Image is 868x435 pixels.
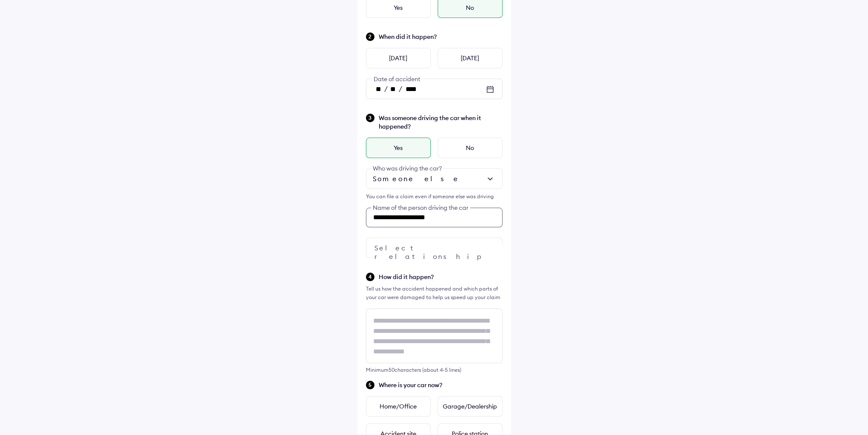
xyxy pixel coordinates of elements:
span: Date of accident [371,75,422,83]
span: When did it happen? [379,32,503,41]
span: How did it happen? [379,273,503,281]
span: / [384,84,388,93]
span: Was someone driving the car when it happened? [379,114,503,131]
div: You can file a claim even if someone else was driving [366,192,503,201]
div: Garage/Dealership [438,396,503,417]
div: Tell us how the accident happened and which parts of your car were damaged to help us speed up yo... [366,285,503,302]
div: [DATE] [438,48,503,68]
span: Someone else [373,174,459,183]
span: Where is your car now? [379,381,503,389]
div: Minimum 50 characters (about 4-5 lines) [366,367,503,373]
div: No [438,138,503,158]
div: Home/Office [366,396,431,417]
div: [DATE] [366,48,431,68]
span: / [399,84,402,93]
div: Yes [366,138,431,158]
